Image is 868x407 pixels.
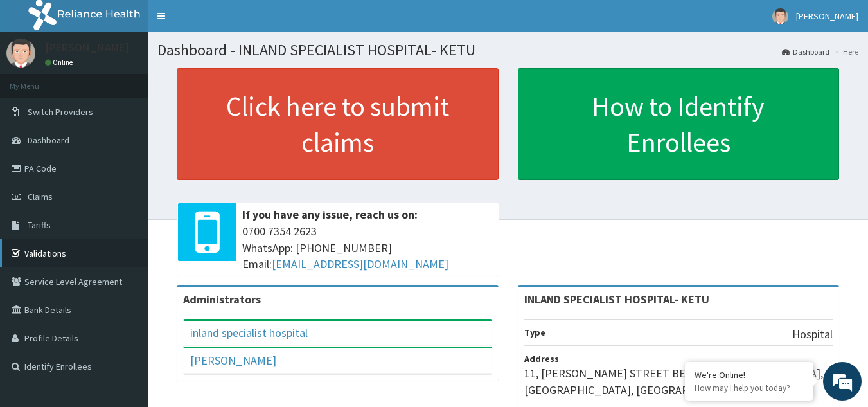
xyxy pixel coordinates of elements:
a: Click here to submit claims [177,68,499,180]
a: Dashboard [782,46,829,57]
p: [PERSON_NAME] [45,42,129,53]
p: Hospital [792,326,833,343]
a: [PERSON_NAME] [190,353,276,368]
span: [PERSON_NAME] [796,10,858,22]
h1: Dashboard - INLAND SPECIALIST HOSPITAL- KETU [157,42,858,59]
b: Type [524,327,545,338]
b: Address [524,353,559,365]
p: How may I help you today? [695,383,804,393]
b: If you have any issue, reach us on: [242,207,418,222]
span: Switch Providers [28,106,93,118]
a: inland specialist hospital [190,325,308,340]
b: Administrators [183,292,261,307]
p: 11, [PERSON_NAME] STREET BEHIND [GEOGRAPHIC_DATA], [GEOGRAPHIC_DATA], [GEOGRAPHIC_DATA]. [524,365,833,398]
div: We're Online! [695,369,804,381]
span: Tariffs [28,219,51,231]
strong: INLAND SPECIALIST HOSPITAL- KETU [524,292,709,307]
span: Dashboard [28,134,69,146]
img: User Image [772,8,788,24]
a: How to Identify Enrollees [518,68,840,180]
a: [EMAIL_ADDRESS][DOMAIN_NAME] [272,257,448,271]
li: Here [831,46,858,57]
a: Online [45,58,76,67]
span: Claims [28,191,53,203]
img: User Image [6,39,35,68]
span: 0700 7354 2623 WhatsApp: [PHONE_NUMBER] Email: [242,223,492,273]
